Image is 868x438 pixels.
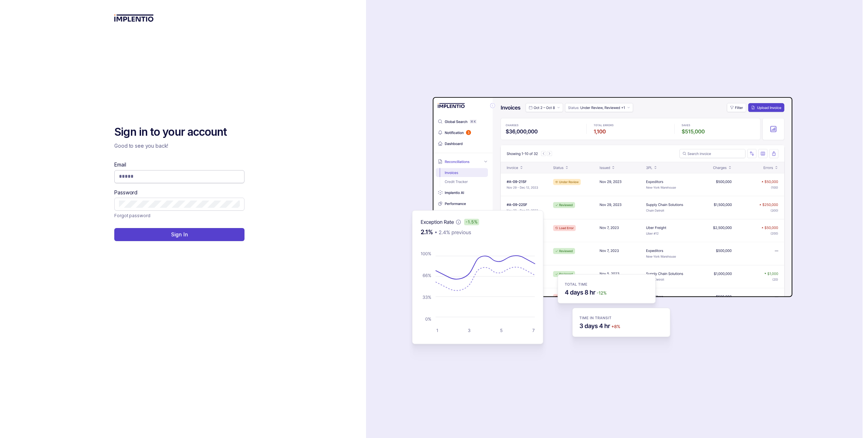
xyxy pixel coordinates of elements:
[114,125,244,139] h2: Sign in to your account
[171,231,188,238] p: Sign In
[114,14,154,22] img: logo
[387,74,795,364] img: signin-background.svg
[114,212,150,219] a: Link Forgot password
[114,161,126,168] label: Email
[114,189,137,196] label: Password
[114,142,244,149] p: Good to see you back!
[114,228,244,241] button: Sign In
[114,212,150,219] p: Forgot password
